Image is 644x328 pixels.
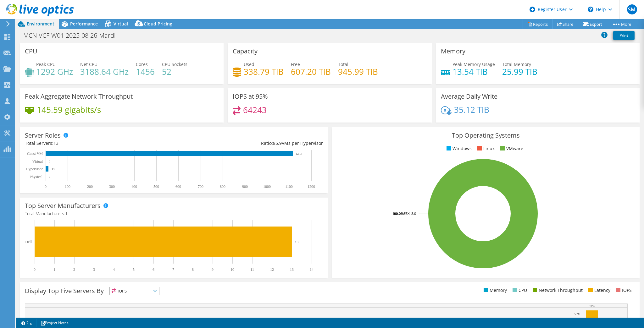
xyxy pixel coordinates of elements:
[511,287,527,294] li: CPU
[110,287,159,295] span: IOPS
[36,319,73,327] a: Project Notes
[230,267,234,272] text: 10
[295,240,299,244] text: 13
[476,145,495,152] li: Linux
[243,107,267,113] h4: 64243
[25,210,323,217] h4: Total Manufacturers:
[263,184,271,189] text: 1000
[502,61,531,67] span: Total Memory
[270,267,274,272] text: 12
[73,267,75,272] text: 2
[70,21,98,27] span: Performance
[36,61,56,67] span: Peak CPU
[614,287,632,294] li: IOPS
[30,175,42,179] text: Physical
[25,240,32,244] text: Dell
[20,32,125,39] h1: MCN-VCF-W01-2025-08-26-Mardi
[212,267,214,272] text: 9
[80,61,97,67] span: Net CPU
[26,167,43,171] text: Hypervisor
[250,267,254,272] text: 11
[65,184,70,189] text: 100
[17,319,36,327] a: 2
[291,61,300,67] span: Free
[531,287,583,294] li: Network Throughput
[131,184,137,189] text: 400
[552,19,578,29] a: Share
[452,68,495,75] h4: 13.54 TiB
[45,184,47,189] text: 0
[627,4,637,14] span: SM
[499,145,523,152] li: VMware
[162,61,187,67] span: CPU Sockets
[153,267,154,272] text: 6
[36,68,73,75] h4: 1292 GHz
[162,68,187,75] h4: 52
[308,184,315,189] text: 1200
[441,93,497,100] h3: Average Daily Write
[175,184,181,189] text: 600
[589,304,595,308] text: 67%
[441,48,465,55] h3: Memory
[80,68,129,75] h4: 3188.64 GHz
[578,19,607,29] a: Export
[114,21,128,27] span: Virtual
[337,132,635,139] h3: Top Operating Systems
[273,140,282,146] span: 85.9
[233,48,258,55] h3: Capacity
[244,61,254,67] span: Used
[53,140,58,146] span: 13
[49,160,50,163] text: 0
[136,68,155,75] h4: 1456
[53,267,55,272] text: 1
[291,68,331,75] h4: 607.20 TiB
[136,61,148,67] span: Cores
[37,106,101,113] h4: 145.59 gigabits/s
[338,68,378,75] h4: 945.99 TiB
[502,68,537,75] h4: 25.99 TiB
[32,159,43,164] text: Virtual
[242,184,248,189] text: 900
[192,267,194,272] text: 8
[87,184,93,189] text: 200
[574,312,580,316] text: 58%
[220,184,225,189] text: 800
[49,175,50,178] text: 0
[613,31,635,40] a: Print
[25,93,133,100] h3: Peak Aggregate Network Throughput
[310,267,314,272] text: 14
[523,19,553,29] a: Reports
[607,19,636,29] a: More
[404,211,416,216] tspan: ESXi 8.0
[27,21,54,27] span: Environment
[27,151,43,156] text: Guest VM
[25,132,61,139] h3: Server Roles
[338,61,348,67] span: Total
[392,211,404,216] tspan: 100.0%
[144,21,172,27] span: Cloud Pricing
[52,167,55,171] text: 13
[25,48,37,55] h3: CPU
[233,93,268,100] h3: IOPS at 95%
[445,145,472,152] li: Windows
[174,140,323,147] div: Ratio: VMs per Hypervisor
[296,152,302,155] text: 1,117
[588,7,593,12] svg: \n
[25,202,101,209] h3: Top Server Manufacturers
[93,267,95,272] text: 3
[452,61,495,67] span: Peak Memory Usage
[587,287,610,294] li: Latency
[198,184,203,189] text: 700
[454,106,489,113] h4: 35.12 TiB
[172,267,174,272] text: 7
[65,210,68,216] span: 1
[244,68,284,75] h4: 338.79 TiB
[133,267,135,272] text: 5
[285,184,293,189] text: 1100
[290,267,294,272] text: 13
[153,184,159,189] text: 500
[482,287,507,294] li: Memory
[113,267,115,272] text: 4
[25,140,174,147] div: Total Servers:
[109,184,115,189] text: 300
